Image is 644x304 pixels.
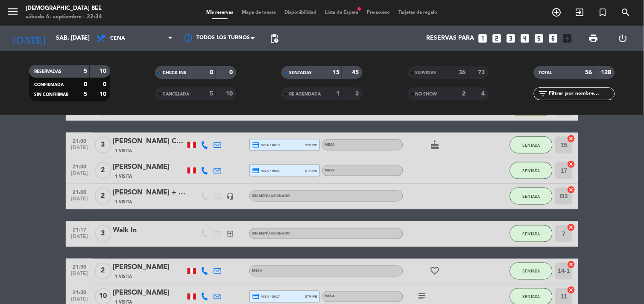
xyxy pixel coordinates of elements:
button: SENTADA [510,188,553,205]
span: visa * 0924 [252,167,280,174]
i: looks_6 [548,33,559,44]
strong: 10 [100,91,108,97]
i: cancel [567,185,576,194]
span: Pre-acceso [363,10,395,15]
i: cake [430,140,440,150]
span: [DATE] [69,196,90,206]
strong: 3 [355,91,360,97]
span: SENTADA [523,295,540,299]
button: SENTADA [510,136,553,153]
div: [PERSON_NAME] [113,262,185,273]
span: Disponibilidad [281,10,321,15]
i: looks_two [492,33,503,44]
strong: 1 [336,91,340,97]
i: turned_in_not [598,7,608,17]
strong: 36 [459,69,466,75]
i: looks_3 [506,33,517,44]
i: cancel [567,134,576,143]
div: [PERSON_NAME] Cumpa [113,136,185,147]
i: cancel [567,160,576,168]
button: SENTADA [510,225,553,242]
span: 3 [95,225,111,242]
i: looks_one [477,33,489,44]
i: credit_card [252,141,260,149]
span: SERVIDAS [416,71,436,75]
span: 21:00 [69,187,90,197]
strong: 4 [482,91,487,97]
span: visa * 6010 [252,141,280,149]
strong: 10 [226,91,234,97]
strong: 0 [229,69,234,75]
span: [DATE] [69,234,90,243]
i: headset_mic [226,192,234,200]
div: [PERSON_NAME] [113,162,185,173]
span: fiber_manual_record [357,6,362,12]
span: SENTADA [523,194,540,199]
strong: 5 [84,68,87,74]
span: CHECK INS [163,71,186,75]
i: cancel [567,286,576,295]
strong: 5 [210,91,214,97]
span: visa * 8617 [252,293,280,301]
span: 21:00 [69,161,90,171]
span: RE AGENDADA [289,92,321,96]
i: cancel [567,223,576,232]
span: print [588,33,599,43]
span: 21:17 [69,224,90,234]
strong: 2 [463,91,466,97]
span: Lista de Espera [321,10,363,15]
span: 1 Visita [115,199,132,206]
strong: 5 [84,91,87,97]
i: cancel [567,261,576,269]
strong: 128 [601,69,613,75]
span: pending_actions [269,33,279,43]
span: [DATE] [69,145,90,155]
div: [DEMOGRAPHIC_DATA] Bee [26,4,102,13]
i: menu [6,5,19,18]
span: Mis reservas [202,10,238,15]
span: stripe [305,168,317,174]
span: SENTADA [523,143,540,148]
i: subject [417,292,427,302]
div: [PERSON_NAME] [113,288,185,299]
i: add_box [562,33,573,44]
i: credit_card [252,167,260,174]
span: Reservas para [427,35,474,42]
span: 1 Visita [115,173,132,180]
span: SENTADA [523,168,540,173]
i: arrow_drop_down [79,33,90,43]
i: favorite_border [430,266,440,276]
span: 2 [95,188,111,205]
span: 21:30 [69,262,90,272]
i: [DATE] [6,29,52,48]
i: power_settings_new [618,33,628,43]
button: SENTADA [510,162,553,179]
i: looks_5 [534,33,545,44]
span: Mapa de mesas [238,10,281,15]
span: SIN CONFIRMAR [34,93,68,97]
span: Mesa [325,169,335,172]
span: Mesa [252,269,262,273]
strong: 0 [210,69,214,75]
i: filter_list [538,89,548,99]
div: sábado 6. septiembre - 22:34 [26,13,102,21]
i: exit_to_app [575,7,585,17]
input: Filtrar por nombre... [548,89,615,98]
span: stripe [305,294,317,300]
span: TOTAL [539,71,552,75]
button: menu [6,5,19,21]
strong: 73 [478,69,487,75]
i: exit_to_app [226,230,234,237]
span: [DATE] [69,271,90,281]
span: NO SHOW [416,92,437,96]
strong: 10 [100,68,108,74]
span: CONFIRMADA [34,83,64,87]
span: CANCELADA [163,92,189,96]
div: Walk In [113,225,185,236]
span: Sin menú asignado [252,232,290,235]
i: credit_card [252,293,260,301]
span: RESERVADAS [34,69,61,74]
div: LOG OUT [608,26,638,51]
strong: 0 [84,81,87,87]
span: Mesa [325,295,335,298]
